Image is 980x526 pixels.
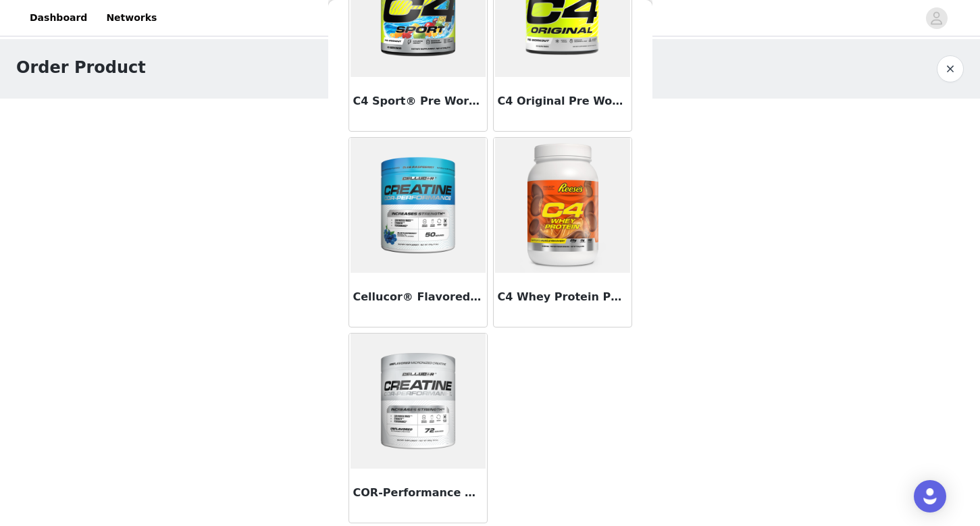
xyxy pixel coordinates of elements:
[495,138,630,273] img: C4 Whey Protein Powder
[353,93,483,109] h3: C4 Sport® Pre Workout Powder
[353,289,483,305] h3: Cellucor® Flavored COR-Performance® Creatine Monohydrate Powder
[498,93,627,109] h3: C4 Original Pre Workout Powder
[351,138,486,273] img: Cellucor® Flavored COR-Performance® Creatine Monohydrate Powder
[914,480,946,512] div: Open Intercom Messenger
[930,7,943,29] div: avatar
[351,334,486,469] img: COR-Performance Creatine
[16,55,146,80] h1: Order Product
[353,485,483,501] h3: COR-Performance Creatine
[98,3,165,33] a: Networks
[22,3,95,33] a: Dashboard
[498,289,627,305] h3: C4 Whey Protein Powder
